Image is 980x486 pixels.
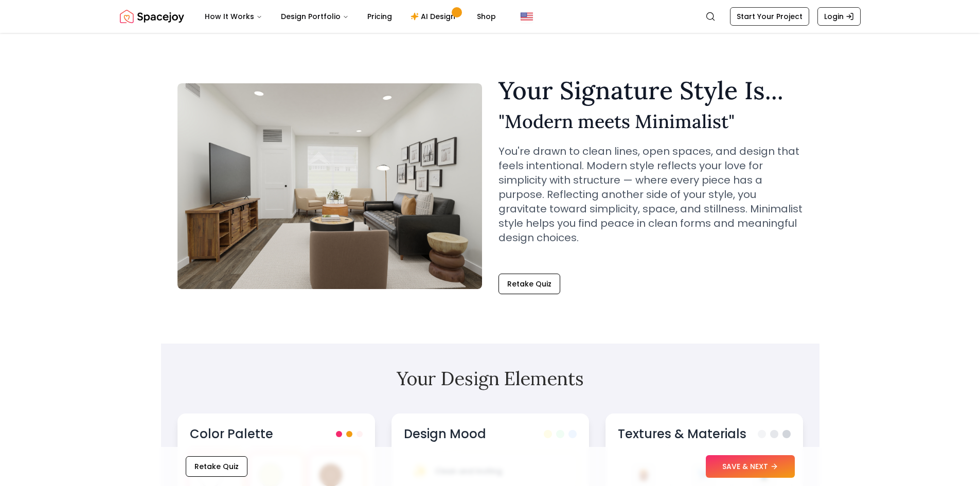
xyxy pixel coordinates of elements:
a: AI Design [402,6,467,27]
img: United States [521,10,533,23]
img: Modern meets Minimalist Style Example [177,83,482,289]
h3: Color Palette [190,426,273,442]
a: Pricing [359,6,400,27]
button: Retake Quiz [186,456,247,477]
button: SAVE & NEXT [706,455,795,478]
a: Shop [469,6,504,27]
h1: Your Signature Style Is... [498,78,803,103]
h3: Textures & Materials [618,426,746,442]
a: Spacejoy [120,6,184,27]
h2: " Modern meets Minimalist " [498,111,803,132]
a: Login [817,7,861,26]
img: Spacejoy Logo [120,6,184,27]
button: Retake Quiz [498,274,560,294]
p: You're drawn to clean lines, open spaces, and design that feels intentional. Modern style reflect... [498,144,803,245]
nav: Main [197,6,504,27]
a: Start Your Project [730,7,809,26]
button: How It Works [197,6,271,27]
h3: Design Mood [404,426,486,442]
button: Design Portfolio [273,6,357,27]
h2: Your Design Elements [177,368,803,389]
